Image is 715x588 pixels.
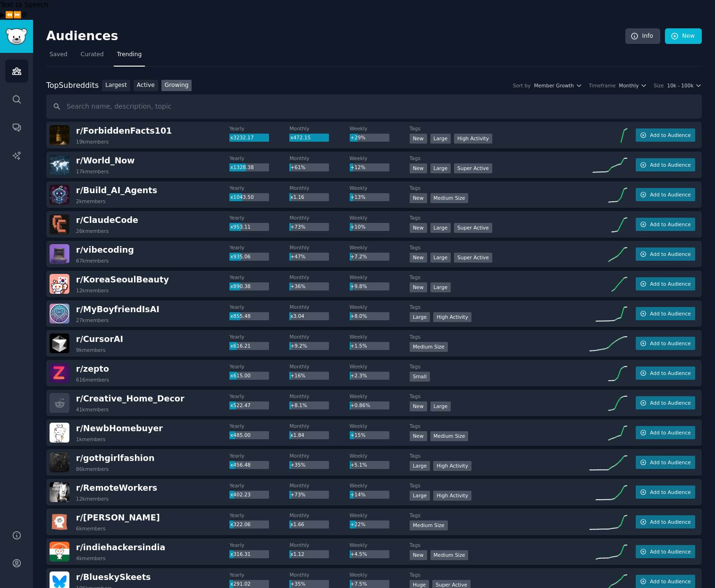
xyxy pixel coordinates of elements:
[350,304,410,310] dt: Weekly
[650,221,690,228] span: Add to Audience
[350,373,367,378] span: +2.3%
[290,581,305,587] span: +35%
[650,340,690,347] span: Add to Audience
[76,257,109,264] div: 67k members
[410,342,448,352] div: Medium Size
[650,191,690,198] span: Add to Audience
[636,128,695,142] button: Add to Audience
[230,492,251,497] span: x402.23
[430,253,451,263] div: Large
[410,244,589,251] dt: Tags
[50,333,69,353] img: CursorAI
[290,283,305,289] span: +36%
[76,198,106,205] div: 2k members
[76,347,106,353] div: 9k members
[636,515,695,528] button: Add to Audience
[636,188,695,201] button: Add to Audience
[229,452,289,459] dt: Yearly
[410,253,427,263] div: New
[76,245,134,255] span: r/ vibecoding
[76,525,106,532] div: 6k members
[50,51,67,59] span: Saved
[50,125,69,145] img: ForbiddenFacts101
[410,401,427,411] div: New
[350,551,367,557] span: +4.5%
[430,193,469,203] div: Medium Size
[650,162,690,168] span: Add to Audience
[289,512,349,519] dt: Monthly
[50,512,69,532] img: claude
[289,542,349,548] dt: Monthly
[350,462,367,468] span: +5.1%
[50,155,69,175] img: World_Now
[289,185,349,191] dt: Monthly
[289,155,349,162] dt: Monthly
[102,80,130,92] a: Largest
[410,520,448,530] div: Medium Size
[430,223,451,233] div: Large
[230,135,254,140] span: x3232.17
[454,223,492,233] div: Super Active
[410,185,589,191] dt: Tags
[229,304,289,310] dt: Yearly
[230,402,251,408] span: x522.47
[13,10,21,20] button: Forward
[76,543,165,552] span: r/ indiehackersindia
[229,155,289,162] dt: Yearly
[636,486,695,499] button: Add to Audience
[21,10,27,20] button: Settings
[350,402,370,408] span: +0.86%
[410,214,589,221] dt: Tags
[650,310,690,317] span: Add to Audience
[650,489,690,495] span: Add to Audience
[50,274,69,294] img: KoreaSeoulBeauty
[76,126,172,136] span: r/ ForbiddenFacts101
[410,393,589,400] dt: Tags
[76,287,109,294] div: 12k members
[229,125,289,132] dt: Yearly
[410,312,430,322] div: Large
[410,363,589,370] dt: Tags
[636,247,695,261] button: Add to Audience
[229,333,289,340] dt: Yearly
[433,461,471,471] div: High Activity
[76,394,185,403] span: r/ Creative_Home_Decor
[290,462,305,468] span: +35%
[430,550,469,560] div: Medium Size
[350,581,367,587] span: +7.5%
[619,82,639,89] span: Monthly
[636,277,695,290] button: Add to Audience
[410,134,427,144] div: New
[350,135,365,140] span: +29%
[350,185,410,191] dt: Weekly
[289,482,349,489] dt: Monthly
[650,281,690,287] span: Add to Audience
[81,51,104,59] span: Curated
[650,400,690,406] span: Add to Audience
[650,548,690,555] span: Add to Audience
[290,224,305,230] span: +73%
[350,571,410,578] dt: Weekly
[76,317,109,324] div: 27k members
[410,571,589,578] dt: Tags
[289,125,349,132] dt: Monthly
[50,452,69,472] img: gothgirlfashion
[76,305,160,314] span: r/ MyBoyfriendIsAI
[290,521,304,527] span: x1.66
[46,80,99,92] div: Top Subreddits
[410,304,589,310] dt: Tags
[350,254,367,259] span: +7.2%
[230,521,251,527] span: x322.06
[50,363,69,383] img: zepto
[350,363,410,370] dt: Weekly
[650,578,690,585] span: Add to Audience
[410,372,430,382] div: Small
[636,158,695,171] button: Add to Audience
[619,82,647,89] button: Monthly
[636,337,695,350] button: Add to Audience
[76,453,154,463] span: r/ gothgirlfashion
[290,135,311,140] span: x472.15
[350,482,410,489] dt: Weekly
[350,432,365,438] span: +15%
[410,542,589,548] dt: Tags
